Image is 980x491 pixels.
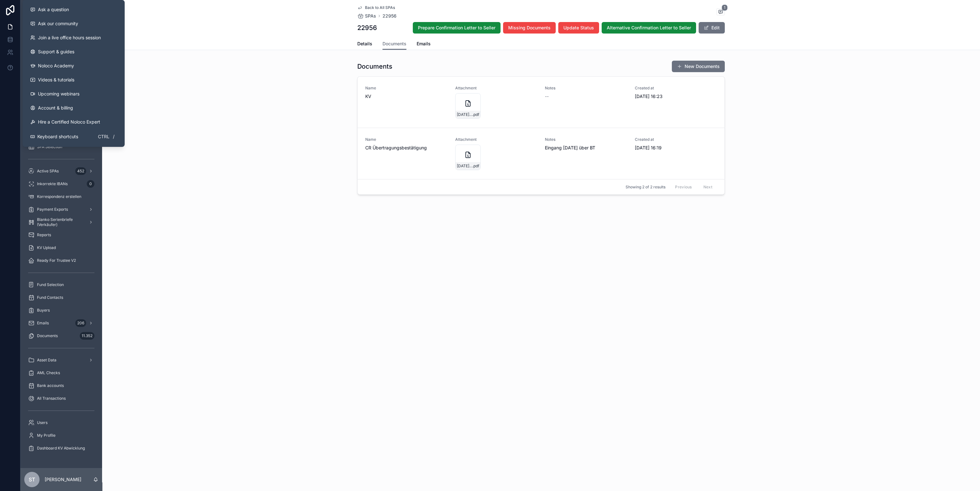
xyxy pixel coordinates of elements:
button: Hire a Certified Noloco Expert [25,115,122,129]
span: Prepare Confirmation Letter to Seller [418,25,495,31]
span: Account & billing [38,105,73,111]
div: 206 [75,319,86,327]
span: Keyboard shortcuts [37,133,78,140]
a: Dashboard KV Abwicklung [24,442,98,454]
a: Fund Selection [24,279,98,291]
a: Documents11.352 [24,330,98,342]
button: Alternative Confirmation Letter to Seller [602,22,696,34]
span: Join a live office hours session [38,34,101,41]
button: Prepare Confirmation Letter to Seller [413,22,501,34]
a: Ready For Trustee V2 [24,255,98,266]
a: AML Checks [24,367,98,379]
div: 0 [87,180,94,188]
span: Fund Selection [37,282,64,287]
span: .pdf [472,112,479,117]
span: Payment Exports [37,207,68,212]
span: .pdf [472,163,479,169]
span: [DATE]_CT_CFB53 [457,163,472,169]
span: Noloco Academy [38,63,74,69]
span: Documents [37,333,58,338]
span: Notes [545,86,627,91]
span: Upcoming webinars [38,91,79,97]
a: Asset Data [24,354,98,366]
span: Ask a question [38,6,69,13]
h1: 22956 [357,23,377,32]
a: Join a live office hours session [25,31,122,45]
span: Fund Contacts [37,295,63,300]
span: Support & guides [38,49,74,55]
a: Reports [24,229,98,241]
span: Blanko Serienbriefe (Verkäufer) [37,217,84,227]
div: scrollable content [20,36,102,462]
span: Details [357,41,372,47]
a: Bank accounts [24,380,98,391]
span: Dashboard KV Abwicklung [37,446,85,451]
span: Reports [37,232,51,238]
span: SPAs [365,13,376,19]
a: SPA Selection [24,141,98,153]
a: Upcoming webinars [25,87,122,101]
a: My Profile [24,430,98,441]
a: Emails [417,38,431,51]
span: Inkorrekte IBANs [37,181,68,186]
span: Name [365,86,448,91]
span: SPA Selection [37,144,62,149]
span: Bank accounts [37,383,64,388]
a: Active SPAs452 [24,165,98,177]
a: All Transactions [24,393,98,404]
span: Alternative Confirmation Letter to Seller [607,25,691,31]
button: Keyboard shortcutsCtrl/ [25,129,122,144]
span: Created at [635,86,717,91]
span: [DATE]_CFB53_Julia-Kozka [457,112,472,117]
button: Edit [699,22,725,34]
p: [PERSON_NAME] [45,476,81,483]
a: Support & guides [25,45,122,59]
a: Emails206 [24,317,98,329]
span: Eingang [DATE] über BT [545,145,627,151]
a: Fund Contacts [24,292,98,303]
span: Attachment [455,86,538,91]
span: CR Übertragungsbestätigung [365,145,448,151]
div: 11.352 [80,332,94,340]
span: Hire a Certified Noloco Expert [38,119,100,125]
span: Notes [545,137,627,142]
a: Documents [382,38,406,50]
a: Korrespondenz erstellen [24,191,98,202]
div: 452 [75,167,86,175]
span: Back to All SPAs [365,5,395,10]
a: Account & billing [25,101,122,115]
span: KV Upload [37,245,56,250]
a: Users [24,417,98,428]
a: Noloco Academy [25,59,122,73]
span: Documents [382,41,406,47]
span: My Profile [37,433,56,438]
a: Details [357,38,372,51]
span: KV [365,93,448,100]
a: Payment Exports [24,204,98,215]
span: Active SPAs [37,169,59,174]
span: [DATE] 16:19 [635,145,717,151]
button: 1 [716,8,725,16]
a: Back to All SPAs [357,5,395,10]
span: Ask our community [38,20,78,27]
a: Videos & tutorials [25,73,122,87]
button: Ask a question [25,3,122,17]
span: Korrespondenz erstellen [37,194,81,199]
button: Update Status [558,22,599,34]
span: ST [29,476,35,483]
span: AML Checks [37,370,60,375]
span: Missing Documents [508,25,551,31]
span: Users [37,420,48,425]
span: Ctrl [97,133,110,140]
a: SPAs [357,13,376,19]
span: Update Status [563,25,594,31]
span: All Transactions [37,396,66,401]
a: 22956 [382,13,397,19]
span: 1 [722,4,728,11]
span: Emails [37,321,49,326]
button: Missing Documents [503,22,556,34]
a: Ask our community [25,17,122,31]
span: Showing 2 of 2 results [626,185,665,190]
span: -- [545,93,549,100]
a: Buyers [24,305,98,316]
